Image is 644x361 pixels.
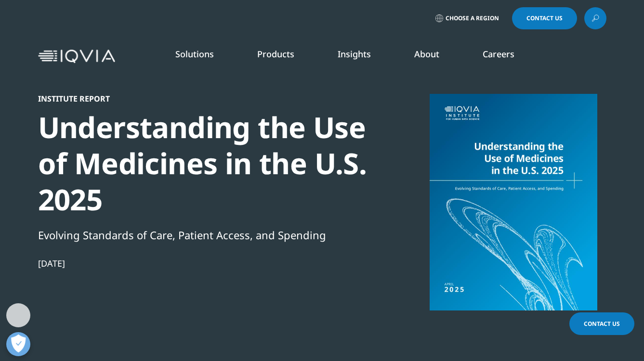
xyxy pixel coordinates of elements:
a: Contact Us [512,7,577,29]
a: Careers [483,48,514,60]
a: Contact Us [569,312,634,335]
div: Evolving Standards of Care, Patient Access, and Spending [38,227,368,243]
span: Contact Us [526,15,563,21]
img: IQVIA Healthcare Information Technology and Pharma Clinical Research Company [38,50,115,64]
button: Open Preferences [6,332,30,356]
span: Contact Us [584,320,620,328]
a: Solutions [175,48,214,60]
a: About [414,48,439,60]
a: Insights [338,48,371,60]
div: Institute Report [38,94,368,103]
a: Products [257,48,294,60]
div: [DATE] [38,258,368,269]
div: Understanding the Use of Medicines in the U.S. 2025 [38,109,368,218]
span: Choose a Region [446,14,499,22]
nav: Primary [119,34,606,79]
